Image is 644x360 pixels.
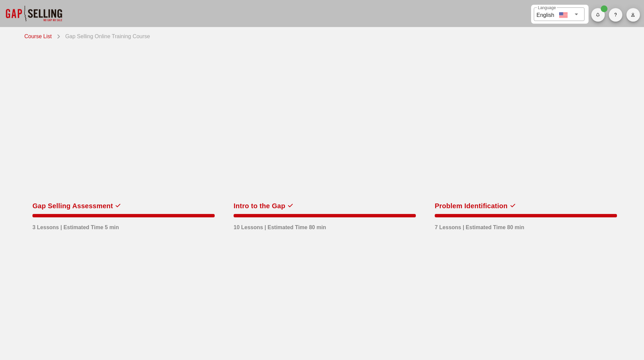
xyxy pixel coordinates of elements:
label: Language [538,5,556,10]
div: 7 Lessons | Estimated Time 80 min [435,220,524,232]
span: Badge [601,5,607,12]
div: LanguageEnglish [534,7,585,21]
div: 3 Lessons | Estimated Time 5 min [32,220,119,232]
div: Problem Identification [435,200,508,211]
a: Course List [24,31,54,41]
div: 10 Lessons | Estimated Time 80 min [234,220,326,232]
div: Intro to the Gap [234,200,285,211]
div: Gap Selling Online Training Course [63,31,150,41]
div: English [536,9,554,19]
div: Gap Selling Assessment [32,200,113,211]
